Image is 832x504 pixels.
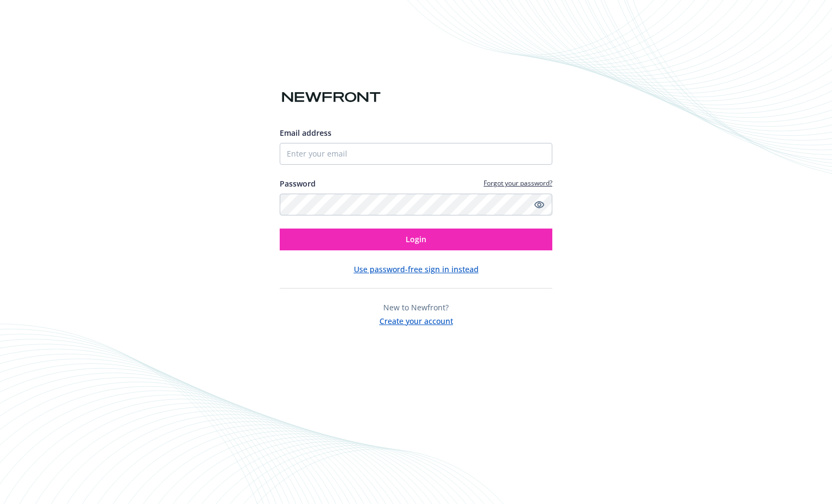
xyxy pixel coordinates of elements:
button: Create your account [379,313,453,327]
a: Forgot your password? [484,178,552,188]
span: New to Newfront? [383,302,449,313]
input: Enter your password [280,194,552,215]
img: Newfront logo [280,88,383,107]
input: Enter your email [280,143,552,165]
a: Show password [533,198,546,211]
label: Password [280,178,316,189]
span: Login [406,234,426,244]
button: Use password-free sign in instead [354,263,479,275]
button: Login [280,229,552,250]
span: Email address [280,128,331,138]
